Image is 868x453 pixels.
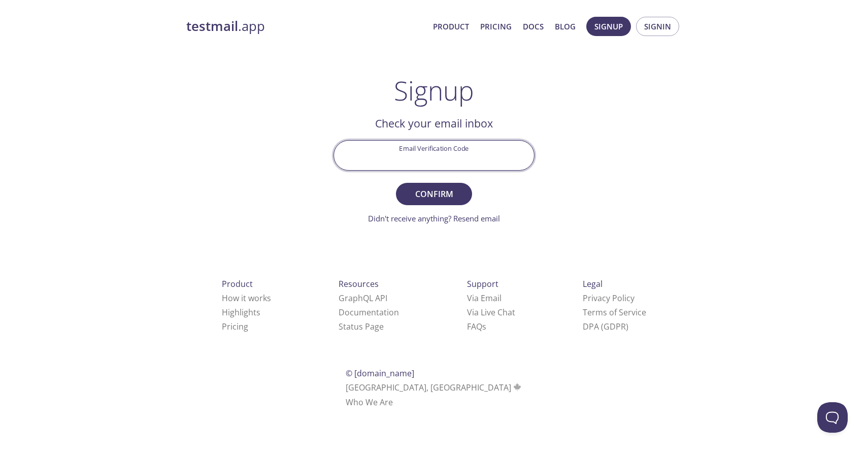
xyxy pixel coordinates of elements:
a: Highlights [222,307,260,318]
span: s [482,321,486,332]
button: Signin [636,17,679,36]
span: Support [467,278,498,289]
a: Status Page [339,321,384,332]
span: Signin [644,20,671,33]
span: [GEOGRAPHIC_DATA], [GEOGRAPHIC_DATA] [346,382,523,393]
a: Pricing [480,20,512,33]
span: Signup [594,20,623,33]
a: Who We Are [346,397,393,408]
strong: testmail [186,17,238,35]
button: Signup [586,17,631,36]
a: Blog [555,20,576,33]
a: testmail.app [186,18,425,35]
span: Legal [583,278,603,289]
h2: Check your email inbox [333,115,535,132]
span: Product [222,278,253,289]
a: How it works [222,293,271,304]
a: Pricing [222,321,248,332]
a: Didn't receive anything? Resend email [368,213,500,223]
a: FAQ [467,321,486,332]
a: DPA (GDPR) [583,321,628,332]
a: Docs [523,20,544,33]
span: Confirm [407,187,461,201]
a: Via Email [467,293,502,304]
a: Via Live Chat [467,307,515,318]
button: Confirm [396,183,472,205]
a: Terms of Service [583,307,646,318]
a: GraphQL API [339,293,387,304]
iframe: Help Scout Beacon - Open [817,402,848,433]
a: Product [433,20,469,33]
span: © [DOMAIN_NAME] [346,368,414,379]
h1: Signup [394,75,474,106]
a: Documentation [339,307,399,318]
a: Privacy Policy [583,293,635,304]
span: Resources [339,278,379,289]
